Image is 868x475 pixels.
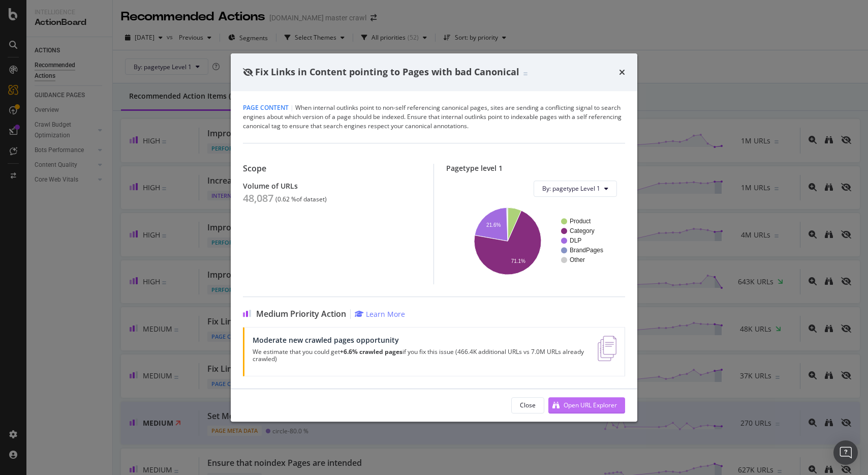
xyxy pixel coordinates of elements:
text: 71.1% [511,258,525,263]
div: Open URL Explorer [564,401,617,409]
div: modal [231,53,637,422]
div: Volume of URLs [243,182,421,190]
div: Learn More [366,309,405,319]
div: ( 0.62 % of dataset ) [275,196,327,203]
button: By: pagetype Level 1 [534,181,617,197]
span: Fix Links in Content pointing to Pages with bad Canonical [255,66,519,78]
text: BrandPages [570,247,603,254]
text: DLP [570,237,581,244]
p: We estimate that you could get if you fix this issue (466.4K additional URLs vs 7.0M URLs already... [253,348,585,363]
text: Other [570,256,585,263]
text: 21.6% [486,222,501,227]
div: When internal outlinks point to non-self referencing canonical pages, sites are sending a conflic... [243,103,625,131]
div: Pagetype level 1 [446,164,625,172]
img: Equal [523,72,528,75]
div: Scope [243,164,421,173]
div: Moderate new crawled pages opportunity [253,336,585,344]
strong: +6.6% crawled pages [340,347,402,356]
button: Close [511,397,544,413]
button: Open URL Explorer [548,397,625,413]
div: Close [520,401,536,409]
text: Category [570,227,595,234]
span: By: pagetype Level 1 [542,184,600,193]
div: eye-slash [243,68,253,76]
text: Product [570,218,591,225]
div: times [619,66,625,79]
div: 48,087 [243,192,273,204]
span: | [290,103,294,112]
img: e5DMFwAAAABJRU5ErkJggg== [598,336,616,361]
div: Open Intercom Messenger [833,440,858,465]
a: Learn More [355,309,405,319]
svg: A chart. [454,205,617,276]
span: Page Content [243,103,289,112]
span: Medium Priority Action [256,309,346,319]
